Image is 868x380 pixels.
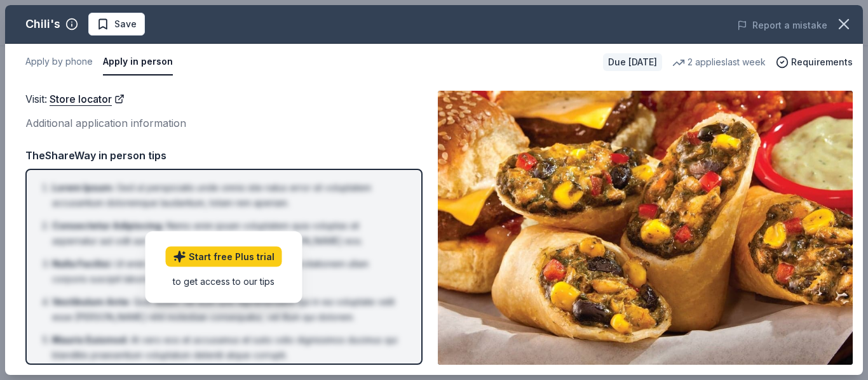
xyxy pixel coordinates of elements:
a: Store locator [50,91,125,107]
a: Start free Plus trial [166,246,282,266]
span: Lorem Ipsum : [52,182,114,193]
button: Requirements [776,55,853,70]
div: Visit : [25,91,423,107]
button: Save [88,13,145,36]
li: Sed ut perspiciatis unde omnis iste natus error sit voluptatem accusantium doloremque laudantium,... [52,180,403,211]
div: 2 applies last week [672,55,766,70]
div: TheShareWay in person tips [25,147,423,164]
div: Chili's [25,14,60,34]
span: Vestibulum Ante : [52,296,131,307]
li: Quis autem vel eum iure reprehenderit qui in ea voluptate velit esse [PERSON_NAME] nihil molestia... [52,294,403,325]
img: Image for Chili's [438,91,853,365]
div: to get access to our tips [166,274,282,287]
span: Save [114,16,137,32]
span: Mauris Euismod : [52,334,128,345]
span: Consectetur Adipiscing : [52,220,164,231]
li: Nemo enim ipsam voluptatem quia voluptas sit aspernatur aut odit aut fugit, sed quia consequuntur... [52,218,403,249]
span: Nulla Facilisi : [52,258,112,269]
li: At vero eos et accusamus et iusto odio dignissimos ducimus qui blanditiis praesentium voluptatum ... [52,332,403,363]
span: Requirements [791,55,853,70]
div: Due [DATE] [603,53,662,71]
button: Apply by phone [25,49,93,75]
div: Additional application information [25,115,423,131]
li: Ut enim ad minima veniam, quis nostrum exercitationem ullam corporis suscipit laboriosam, nisi ut... [52,256,403,287]
button: Report a mistake [737,18,827,33]
button: Apply in person [103,49,173,75]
